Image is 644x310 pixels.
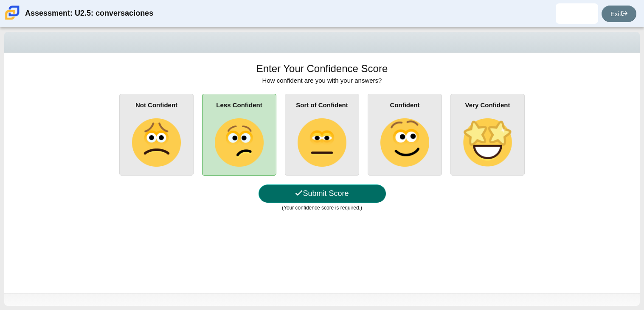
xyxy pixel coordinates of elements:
div: Assessment: U2.5: conversaciones [25,3,153,24]
h1: Enter Your Confidence Score [256,61,388,76]
b: Less Confident [216,101,262,109]
span: How confident are you with your answers? [262,77,382,84]
img: slightly-frowning-face.png [132,118,180,167]
img: Carmen School of Science & Technology [3,4,21,22]
img: confused-face.png [215,118,263,167]
img: star-struck-face.png [463,118,512,167]
a: Carmen School of Science & Technology [3,16,21,23]
small: (Your confidence score is required.) [282,205,362,211]
img: slightly-smiling-face.png [380,118,429,167]
img: neutral-face.png [298,118,346,167]
b: Confident [390,101,420,109]
b: Sort of Confident [296,101,348,109]
b: Not Confident [135,101,177,109]
b: Very Confident [465,101,510,109]
a: Exit [602,6,636,22]
button: Submit Score [259,184,386,203]
img: bryan.lopezmoran.h43DDC [570,7,584,20]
